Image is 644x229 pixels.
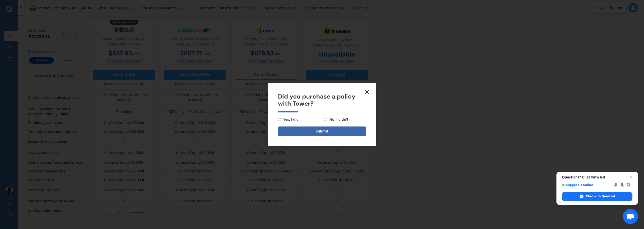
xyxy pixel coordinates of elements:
span: Support is online [562,183,611,187]
span: Questions? Chat with us! [562,175,632,179]
div: Chat with Quashed [562,192,632,201]
span: Chat with Quashed [586,194,615,199]
input: Yes, I did [278,118,281,121]
div: Open chat [623,209,638,224]
input: No, I didn't [324,118,327,121]
span: No, I didn't [327,116,348,122]
span: Did you purchase a policy with Tower? [278,93,366,108]
span: Yes, I did [281,116,299,122]
span: Close chat [628,174,634,180]
button: Submit [278,126,366,136]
